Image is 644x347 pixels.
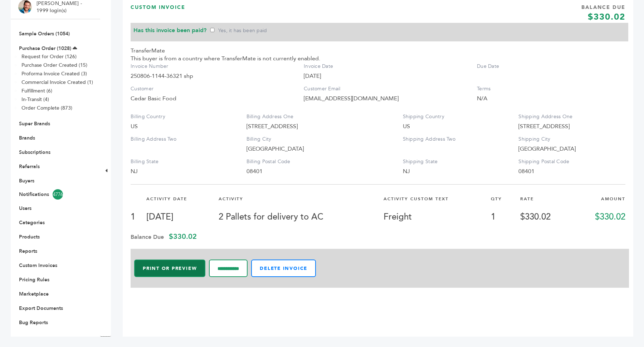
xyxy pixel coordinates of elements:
th: Rate [511,190,569,208]
a: Order Complete (873) [21,105,72,111]
a: Categories [19,219,45,226]
h1: CUSTOM INVOICE [131,4,625,11]
label: Billing Postal Code [247,158,353,165]
label: Billing City [247,136,353,143]
span: Has this invoice been paid? [133,26,206,39]
th: Activity Date [137,190,210,208]
td: $330.02 [511,208,569,226]
div: US [403,113,510,131]
div: [GEOGRAPHIC_DATA] [247,136,353,153]
label: Customer [131,85,279,92]
label: Billing State [131,158,238,165]
a: Products [19,233,40,240]
label: Shipping Address Two [403,136,510,143]
a: Custom Invoices [19,262,57,269]
a: Purchase Order (1028) [19,45,71,52]
label: Billing Country [131,113,238,120]
label: Yes, it has been paid [210,27,267,34]
td: 2 Pallets for delivery to AC [210,208,375,226]
div: [EMAIL_ADDRESS][DOMAIN_NAME] [304,85,452,103]
span: $330.02 [581,11,625,23]
a: Marketplace [19,291,49,297]
input: Yes, it has been paid [210,28,215,32]
div: This buyer is from a country where TransferMate is not currently enabled. [131,55,625,62]
td: 1 [482,208,511,226]
div: 08401 [518,158,625,176]
span: TransferMate [131,47,165,55]
a: Users [19,205,31,212]
div: US [131,113,238,131]
label: Terms [477,85,625,92]
a: Fulfillment (6) [21,87,52,94]
a: Bug Reports [19,319,48,326]
label: Billing Address Two [131,136,238,143]
th: Activity [210,190,375,208]
div: 250806-1144-36321 shp [131,63,279,80]
a: Notifications4776 [19,189,92,200]
label: Due Date [477,63,625,70]
label: Shipping Address One [518,113,625,120]
td: [DATE] [137,208,210,226]
label: Customer Email [304,85,452,92]
div: 08401 [247,158,353,176]
a: Pricing Rules [19,276,49,283]
label: Shipping City [518,136,625,143]
div: NJ [131,158,238,176]
label: Shipping Country [403,113,510,120]
a: Delete Invoice [251,260,316,277]
td: 1 [131,208,137,226]
span: BALANCE DUE [581,4,625,11]
a: Reports [19,248,37,255]
span: $330.02 [169,232,197,241]
a: Commercial Invoice Created (1) [21,79,93,86]
td: Freight [375,208,482,226]
label: Invoice Date [304,63,452,70]
a: Export Documents [19,305,63,312]
a: PRINT OR PREVIEW [134,260,205,277]
a: Brands [19,135,35,141]
a: Super Brands [19,120,50,127]
label: Billing Address One [247,113,353,120]
span: Balance Due [131,233,164,241]
th: Activity Custom Text [375,190,482,208]
label: Invoice Number [131,63,279,70]
a: Proforma Invoice Created (3) [21,70,87,77]
a: Purchase Order Created (15) [21,62,87,69]
div: Cedar Basic Food [131,85,279,103]
span: 4776 [53,189,63,200]
a: Request for Order (126) [21,53,77,60]
div: [STREET_ADDRESS] [247,113,353,131]
th: Amount [568,190,625,208]
div: N/A [477,85,625,103]
a: Buyers [19,177,34,184]
a: Sample Orders (1054) [19,30,70,37]
td: $330.02 [568,208,625,226]
th: Qty [482,190,511,208]
div: [GEOGRAPHIC_DATA] [518,136,625,153]
div: NJ [403,158,510,176]
a: Referrals [19,163,40,170]
label: Shipping State [403,158,510,165]
a: Subscriptions [19,149,50,156]
div: [STREET_ADDRESS] [518,113,625,131]
a: In-Transit (4) [21,96,49,103]
label: Shipping Postal Code [518,158,625,165]
div: [DATE] [304,63,452,80]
